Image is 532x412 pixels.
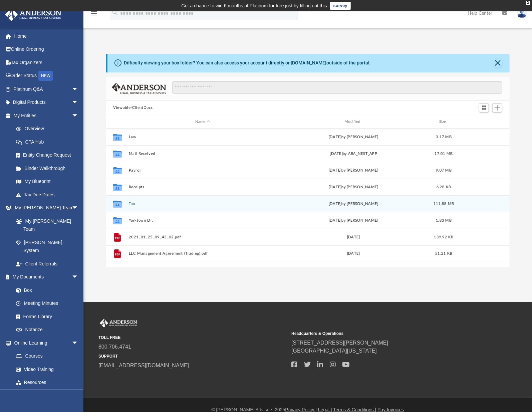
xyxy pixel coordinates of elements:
[9,122,88,136] a: Overview
[72,336,85,350] span: arrow_drop_down
[129,235,277,239] button: 2021_01_25_09_43_02.pdf
[90,13,98,17] a: menu
[38,71,53,81] div: NEW
[437,185,451,189] span: 6.28 KB
[435,252,452,256] span: 51.21 KB
[5,96,88,109] a: Digital Productsarrow_drop_down
[129,218,277,223] button: Yorktown Dr.
[9,149,88,162] a: Entity Change Request
[280,168,428,174] div: [DATE] by [PERSON_NAME]
[5,69,88,83] a: Order StatusNEW
[128,119,277,125] div: Name
[291,340,388,346] a: [STREET_ADDRESS][PERSON_NAME]
[517,8,527,18] img: User Pic
[129,135,277,139] button: Law
[109,119,125,125] div: id
[98,319,139,328] img: Anderson Advisors Platinum Portal
[106,129,510,267] div: grid
[9,236,85,257] a: [PERSON_NAME] System
[436,169,452,172] span: 9.07 MB
[72,389,85,403] span: arrow_drop_down
[9,162,88,175] a: Binder Walkthrough
[129,168,277,173] button: Payroll
[5,29,88,43] a: Home
[181,2,327,10] div: Get a chance to win 6 months of Platinum for free just by filling out this
[434,202,454,206] span: 111.88 MB
[492,103,502,113] button: Add
[479,103,489,113] button: Switch to Grid View
[129,185,277,189] button: Receipts
[279,119,428,125] div: Modified
[280,134,428,140] div: [DATE] by [PERSON_NAME]
[436,135,452,139] span: 3.17 MB
[9,257,85,270] a: Client Referrals
[129,152,277,156] button: Mail Received
[98,353,287,359] small: SUPPORT
[291,60,326,65] a: [DOMAIN_NAME]
[129,252,277,256] button: LLC Management Agreement (Trading).pdf
[9,376,85,389] a: Resources
[9,297,85,310] a: Meeting Minutes
[98,363,189,368] a: [EMAIL_ADDRESS][DOMAIN_NAME]
[9,283,82,297] a: Box
[9,363,82,376] a: Video Training
[9,310,82,323] a: Forms Library
[5,56,88,69] a: Tax Organizers
[5,336,85,350] a: Online Learningarrow_drop_down
[434,235,454,239] span: 139.92 KB
[98,335,287,341] small: TOLL FREE
[72,109,85,123] span: arrow_drop_down
[526,1,530,5] div: close
[280,201,428,207] div: [DATE] by [PERSON_NAME]
[5,43,88,56] a: Online Ordering
[72,82,85,96] span: arrow_drop_down
[72,201,85,215] span: arrow_drop_down
[9,350,85,363] a: Courses
[72,96,85,110] span: arrow_drop_down
[460,119,507,125] div: id
[9,323,85,337] a: Notarize
[113,105,153,111] button: Viewable-ClientDocs
[90,9,98,17] i: menu
[280,151,428,157] div: [DATE] by ABA_NEST_APP
[280,184,428,190] div: [DATE] by [PERSON_NAME]
[5,270,85,284] a: My Documentsarrow_drop_down
[280,234,428,240] div: [DATE]
[129,202,277,206] button: Tax
[435,152,453,156] span: 17.01 MB
[5,82,88,96] a: Platinum Q&Aarrow_drop_down
[9,135,88,149] a: CTA Hub
[291,348,377,354] a: [GEOGRAPHIC_DATA][US_STATE]
[3,8,63,21] img: Anderson Advisors Platinum Portal
[9,214,82,236] a: My [PERSON_NAME] Team
[5,109,88,122] a: My Entitiesarrow_drop_down
[280,251,428,257] div: [DATE]
[9,175,85,188] a: My Blueprint
[431,119,457,125] div: Size
[291,331,480,337] small: Headquarters & Operations
[5,389,88,402] a: Billingarrow_drop_down
[172,81,502,94] input: Search files and folders
[493,58,503,68] button: Close
[280,218,428,224] div: [DATE] by [PERSON_NAME]
[5,201,85,215] a: My [PERSON_NAME] Teamarrow_drop_down
[124,59,371,66] div: Difficulty viewing your box folder? You can also access your account directly on outside of the p...
[436,219,452,222] span: 1.83 MB
[9,188,88,201] a: Tax Due Dates
[72,270,85,284] span: arrow_drop_down
[111,9,119,16] i: search
[98,344,131,350] a: 800.706.4741
[330,2,351,10] a: survey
